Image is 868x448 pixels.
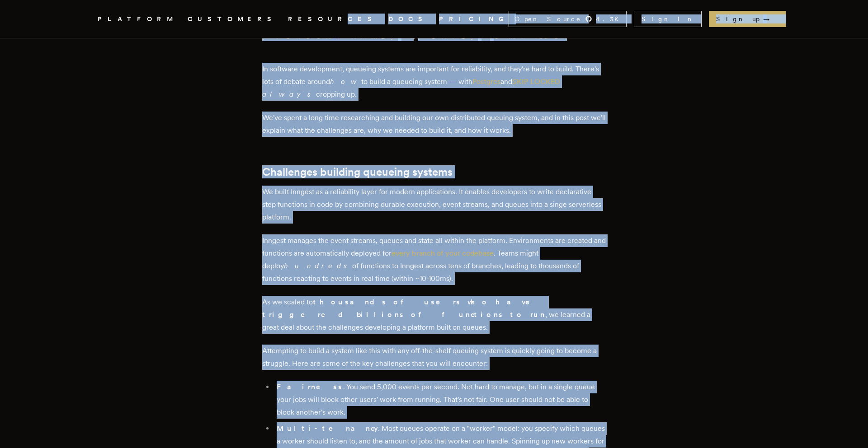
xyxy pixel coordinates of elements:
span: 4.3 K [596,14,624,23]
em: always [262,90,316,98]
span: → [763,14,778,23]
span: Open Source [514,14,581,23]
a: Postgres [472,77,500,86]
p: We've spent a long time researching and building our own distributed queuing system, and in this ... [262,112,606,137]
li: . You send 5,000 events per second. Not hard to manage, but in a single queue your jobs will bloc... [274,381,606,419]
button: RESOURCES [288,14,377,25]
em: how [330,77,361,86]
strong: Fairness [277,383,343,391]
a: PRICING [439,14,509,25]
p: As we scaled to , we learned a great deal about the challenges developing a platform built on que... [262,296,606,334]
button: PLATFORM [98,14,177,25]
a: every branch of your codebase [392,249,494,257]
a: CUSTOMERS [188,14,277,25]
strong: thousands of users who have triggered billions of functions to run [262,298,545,319]
a: SKIP LOCKED [512,77,560,86]
a: DOCS [388,14,428,25]
p: In software development, queueing systems are important for reliability, and they're hard to buil... [262,63,606,101]
p: Inngest manages the event streams, queues and state all within the platform. Environments are cre... [262,234,606,285]
a: Sign up [709,11,786,27]
strong: Multi-tenancy [277,424,378,433]
a: Sign In [634,11,702,27]
p: Attempting to build a system like this with any off-the-shelf queuing system is quickly going to ... [262,345,606,370]
p: We built Inngest as a reliability layer for modern applications. It enables developers to write d... [262,186,606,224]
em: hundreds [284,261,352,270]
h2: Challenges building queueing systems [262,166,606,178]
